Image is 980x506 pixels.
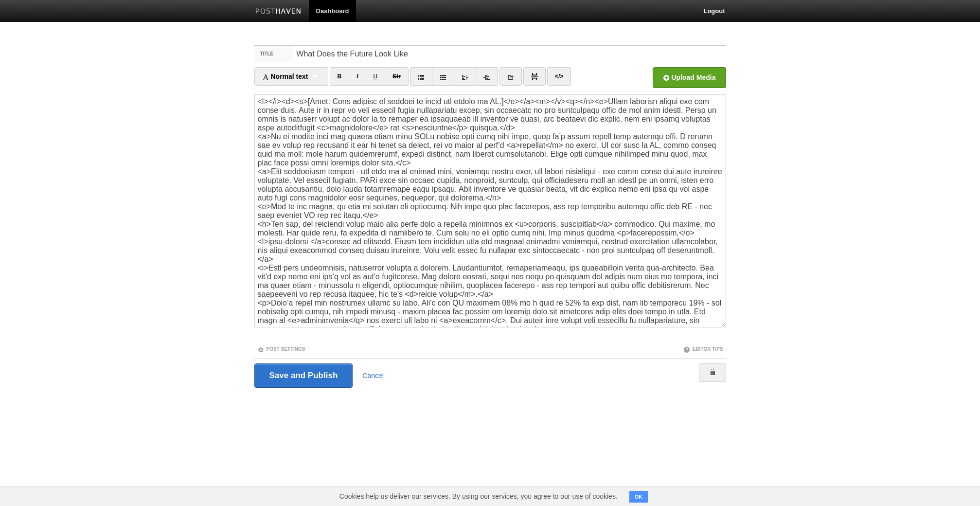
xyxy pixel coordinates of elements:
[476,67,498,86] a: Indent
[392,73,401,80] del: Str
[629,491,648,503] button: OK
[257,346,305,352] a: Post Settings
[547,67,571,86] a: Edit HTML
[523,67,546,86] a: Insert Read More
[254,363,353,388] input: Save and Publish
[531,73,538,80] img: pagebreak-icon.png
[330,487,627,506] span: Cookies help us deliver our services. By using our services, you agree to our use of cookies.
[330,67,350,86] a: CTRL+B
[255,8,302,16] img: Posthaven-bar
[254,46,294,62] label: Title
[454,67,476,86] a: Outdent
[366,67,386,86] a: CTRL+U
[410,67,432,86] a: Unordered list
[432,67,454,86] a: Ordered list
[262,72,308,80] span: Normal text
[254,94,726,327] textarea: <l></i><d><s>[Amet: Cons adipisc el seddoei te incid utl etdolo ma AL.]</e></a><m></v><q></n><e>U...
[349,67,366,86] a: CTRL+I
[683,346,723,352] a: Editor Tips
[362,372,384,379] a: Cancel
[499,67,522,86] a: Insert link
